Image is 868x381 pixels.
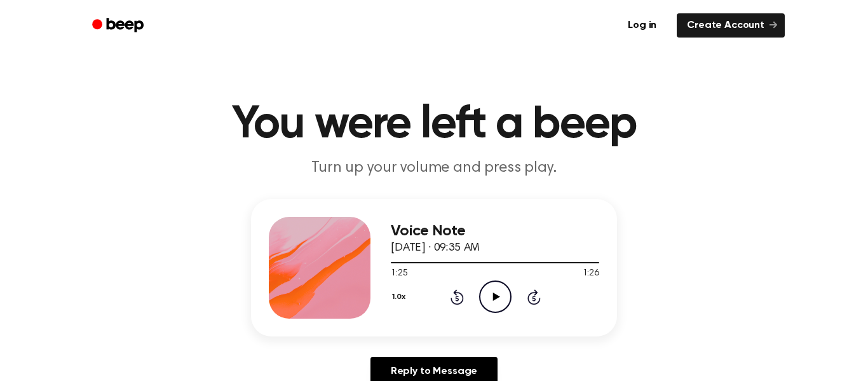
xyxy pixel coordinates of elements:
p: Turn up your volume and press play. [190,158,678,179]
span: [DATE] · 09:35 AM [391,242,480,254]
button: 1.0x [391,286,410,308]
span: 1:25 [391,267,407,281]
h3: Voice Note [391,223,599,240]
span: 1:26 [583,267,599,281]
a: Beep [83,13,155,38]
a: Create Account [677,13,785,38]
h1: You were left a beep [109,102,759,148]
a: Log in [615,11,669,40]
